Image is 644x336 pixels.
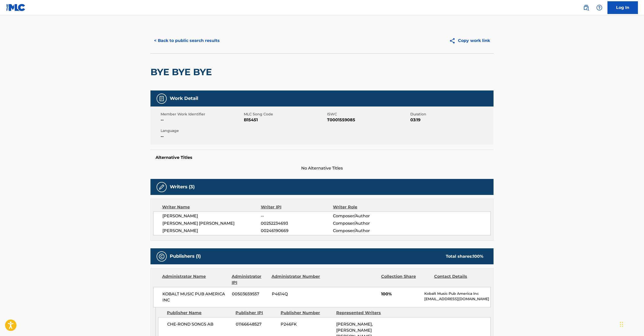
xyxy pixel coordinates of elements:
span: ISWC [327,112,409,117]
div: Administrator IPI [232,273,268,286]
span: Language [161,128,243,133]
span: P4614Q [272,291,321,297]
div: Publisher Name [167,310,232,316]
div: Collection Share [381,273,430,286]
span: -- [161,133,243,140]
div: Administrator Number [272,273,321,286]
span: Composer/Author [333,213,399,219]
a: Public Search [581,3,591,13]
button: < Back to public search results [150,34,223,47]
span: Composer/Author [333,228,399,234]
h5: Alternative Titles [156,155,488,160]
div: Help [594,3,604,13]
span: 01166648527 [236,321,277,327]
div: Writer Name [162,204,261,210]
button: Copy work link [446,34,494,47]
span: 03:19 [410,117,492,123]
div: Administrator Name [162,273,228,286]
div: Represented Writers [336,310,388,316]
img: Work Detail [159,96,165,102]
iframe: Chat Widget [619,312,644,336]
h5: Publishers (1) [170,253,201,259]
span: Duration [410,112,492,117]
span: [PERSON_NAME] [PERSON_NAME] [162,220,261,226]
img: MLC Logo [6,4,26,11]
span: Member Work Identifier [161,112,243,117]
h5: Writers (3) [170,184,195,190]
div: Writer IPI [261,204,333,210]
img: Writers [159,184,165,190]
span: 00503659557 [232,291,268,297]
div: Writer Role [333,204,399,210]
span: B15451 [244,117,326,123]
img: Copy work link [449,38,458,44]
span: -- [161,117,243,123]
span: [PERSON_NAME] [162,213,261,219]
span: 00246190669 [261,228,333,234]
span: -- [261,213,333,219]
div: Publisher IPI [235,310,277,316]
span: No Alternative Titles [150,165,494,171]
span: 00252234693 [261,220,333,226]
span: Composer/Author [333,220,399,226]
img: help [596,5,602,11]
div: Publisher Number [281,310,332,316]
span: [PERSON_NAME] [162,228,261,234]
a: Log In [607,1,638,14]
span: CHE-ROND SONGS AB [167,321,232,327]
span: T0001559085 [327,117,409,123]
div: Total shares: [446,253,483,259]
p: Kobalt Music Pub America Inc [424,291,490,296]
span: KOBALT MUSIC PUB AMERICA INC [162,291,228,303]
img: Publishers [159,253,165,259]
h2: BYE BYE BYE [150,66,214,78]
p: [EMAIL_ADDRESS][DOMAIN_NAME] [424,296,490,302]
div: Drag [620,317,623,332]
span: 100% [381,291,420,297]
div: Contact Details [434,273,483,286]
span: MLC Song Code [244,112,326,117]
img: search [583,5,589,11]
span: P246FK [281,321,332,327]
h5: Work Detail [170,96,198,101]
span: 100 % [473,254,483,259]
